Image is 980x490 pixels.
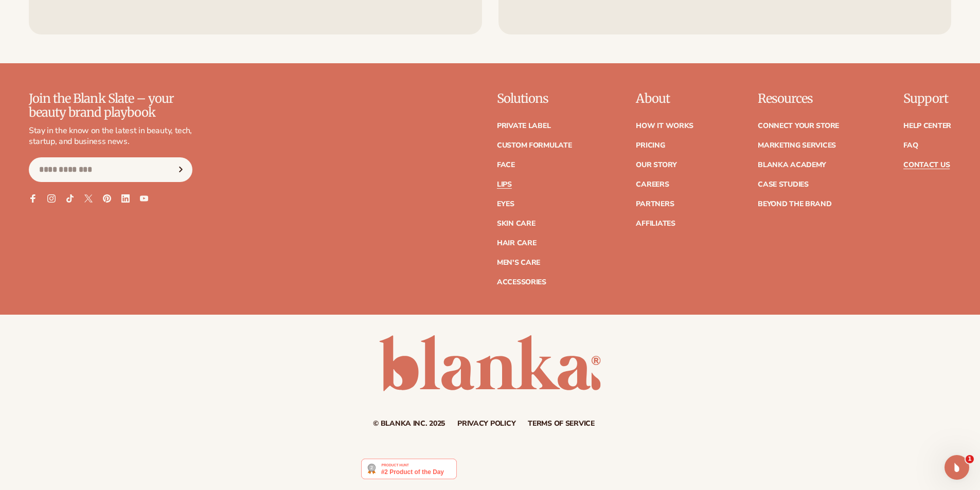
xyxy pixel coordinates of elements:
[966,455,974,463] span: 1
[497,181,512,188] a: Lips
[361,459,456,479] img: Blanka - Start a beauty or cosmetic line in under 5 minutes | Product Hunt
[758,142,836,149] a: Marketing services
[636,220,675,227] a: Affiliates
[497,259,540,266] a: Men's Care
[636,201,674,208] a: Partners
[373,419,445,428] small: © Blanka Inc. 2025
[169,157,192,182] button: Subscribe
[758,181,809,188] a: Case Studies
[29,125,192,147] p: Stay in the know on the latest in beauty, tech, startup, and business news.
[497,220,535,227] a: Skin Care
[497,92,572,105] p: Solutions
[497,279,546,286] a: Accessories
[636,92,693,105] p: About
[945,455,969,480] iframe: Intercom live chat
[497,161,515,169] a: Face
[758,122,839,130] a: Connect your store
[497,201,514,208] a: Eyes
[497,240,536,247] a: Hair Care
[29,92,192,119] p: Join the Blank Slate – your beauty brand playbook
[528,420,595,427] a: Terms of service
[465,458,619,485] iframe: Customer reviews powered by Trustpilot
[758,201,832,208] a: Beyond the brand
[903,92,951,105] p: Support
[497,142,572,149] a: Custom formulate
[497,122,550,130] a: Private label
[636,181,669,188] a: Careers
[903,122,951,130] a: Help Center
[903,161,950,169] a: Contact Us
[636,161,676,169] a: Our Story
[758,161,826,169] a: Blanka Academy
[903,142,918,149] a: FAQ
[758,92,839,105] p: Resources
[636,122,693,130] a: How It Works
[636,142,665,149] a: Pricing
[457,420,515,427] a: Privacy policy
